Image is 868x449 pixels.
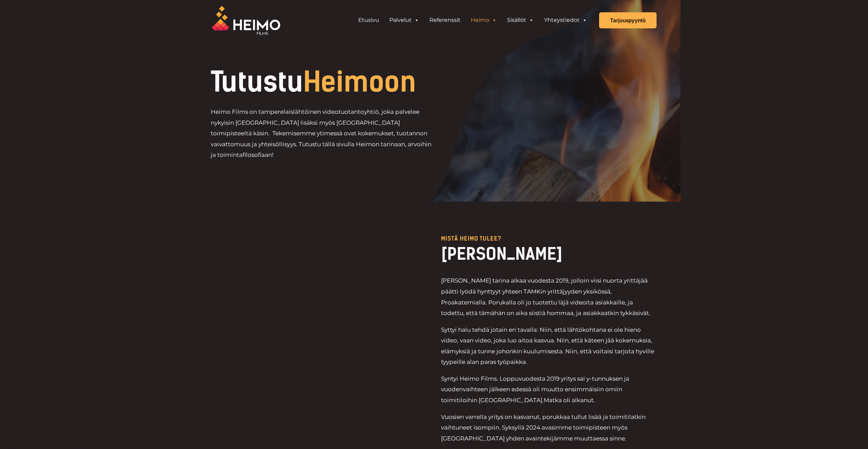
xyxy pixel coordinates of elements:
a: Heimo [466,13,502,27]
h1: Tutustu [211,68,481,96]
a: Palvelut [384,13,424,27]
a: Referenssit [424,13,466,27]
span: Matka oli alkanut. [544,397,595,404]
span: Heimoon [303,66,416,98]
a: Tarjouspyyntö [599,12,657,28]
p: Mistä heimo tulee? [441,236,657,242]
p: Syttyi halu tehdä jotain eri tavalla: Niin, että lähtökohtana ei ole hieno video, vaan video, jok... [441,325,657,368]
p: Syntyi Heimo Films. Loppuvuodesta 2019 yritys sai y-tunnuksen ja vuodenvaihteen jälkeen edessä ol... [441,373,657,406]
p: [PERSON_NAME] tarina alkaa vuodesta 2019, jolloin viisi nuorta yrittäjää päätti lyödä hynttyyt yh... [441,275,657,318]
aside: Header Widget 1 [350,13,596,27]
a: Etusivu [353,13,384,27]
p: Heimo Films on tamperelaislähtöinen videotuotantoyhtiö, joka palvelee nykyisin [GEOGRAPHIC_DATA] ... [211,107,434,161]
a: Sisällöt [502,13,539,27]
a: Yhteystiedot [539,13,592,27]
h2: [PERSON_NAME] [441,243,657,264]
img: Heimo Filmsin logo [212,6,280,35]
span: Vuosien varrella yritys on kasvanut, porukkaa tullut lisää ja toimitilatkin vaihtuneet isompiin. ... [441,413,646,442]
